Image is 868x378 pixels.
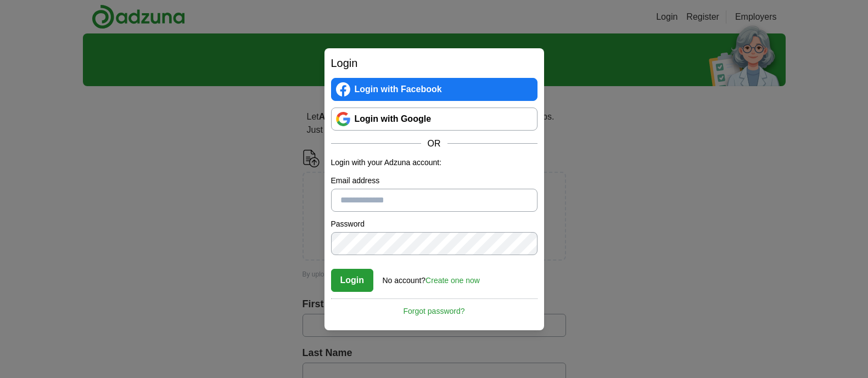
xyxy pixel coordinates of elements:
a: Login with Facebook [331,78,537,101]
a: Forgot password? [331,298,537,317]
a: Create one now [425,276,480,285]
span: OR [421,137,447,150]
a: Login with Google [331,108,537,131]
h2: Login [331,55,537,71]
button: Login [331,269,374,292]
label: Password [331,218,537,230]
p: Login with your Adzuna account: [331,157,537,168]
div: No account? [383,268,480,286]
label: Email address [331,175,537,187]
